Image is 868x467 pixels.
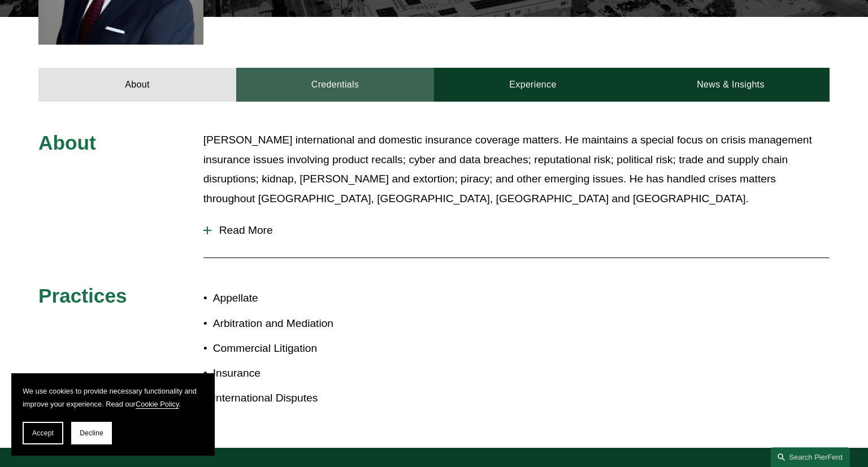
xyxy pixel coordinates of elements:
p: International Disputes [213,389,434,408]
a: Search this site [771,447,850,467]
p: [PERSON_NAME] international and domestic insurance coverage matters. He maintains a special focus... [203,130,830,208]
p: Appellate [213,289,434,308]
a: About [38,68,236,102]
span: Read More [211,224,830,237]
p: We use cookies to provide necessary functionality and improve your experience. Read our . [23,385,203,411]
p: Insurance [213,364,434,383]
a: Credentials [236,68,434,102]
p: Arbitration and Mediation [213,314,434,334]
a: Cookie Policy [136,400,179,408]
p: Commercial Litigation [213,339,434,359]
a: Experience [434,68,632,102]
section: Cookie banner [11,373,215,456]
a: News & Insights [632,68,830,102]
span: Decline [80,429,103,437]
button: Accept [23,422,63,444]
span: About [38,132,96,154]
span: Practices [38,285,127,307]
button: Read More [203,216,830,245]
button: Decline [71,422,112,444]
span: Accept [32,429,54,437]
